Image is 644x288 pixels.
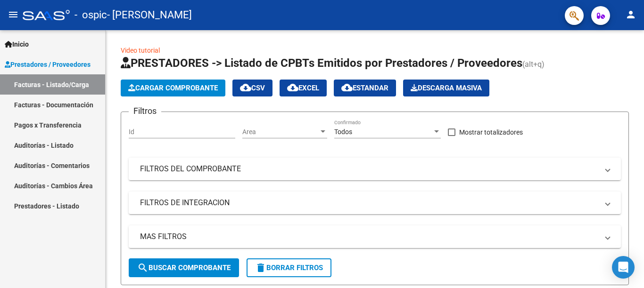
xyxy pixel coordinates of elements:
[341,84,388,92] span: Estandar
[121,56,522,70] span: PRESTADORES -> Listado de CPBTs Emitidos por Prestadores / Proveedores
[232,80,272,96] button: CSV
[403,80,489,96] button: Descarga Masiva
[242,128,319,136] span: Area
[240,82,251,93] mat-icon: cloud_download
[287,84,319,92] span: EXCEL
[411,84,482,92] span: Descarga Masiva
[140,198,598,208] mat-panel-title: FILTROS DE INTEGRACION
[8,9,19,20] mat-icon: menu
[129,225,621,248] mat-expansion-panel-header: MAS FILTROS
[459,127,523,138] span: Mostrar totalizadores
[129,158,621,180] mat-expansion-panel-header: FILTROS DEL COMPROBANTE
[140,164,598,174] mat-panel-title: FILTROS DEL COMPROBANTE
[522,60,545,69] span: (alt+q)
[280,80,327,96] button: EXCEL
[129,104,161,118] h3: Filtros
[341,82,353,93] mat-icon: cloud_download
[403,80,489,96] app-download-masive: Descarga masiva de comprobantes (adjuntos)
[121,80,225,96] button: Cargar Comprobante
[247,258,331,277] button: Borrar Filtros
[107,5,192,25] span: - [PERSON_NAME]
[74,5,107,25] span: - ospic
[625,9,636,20] mat-icon: person
[5,39,29,49] span: Inicio
[137,262,149,273] mat-icon: search
[137,264,231,272] span: Buscar Comprobante
[287,82,298,93] mat-icon: cloud_download
[255,262,266,273] mat-icon: delete
[128,84,218,92] span: Cargar Comprobante
[129,192,621,214] mat-expansion-panel-header: FILTROS DE INTEGRACION
[129,258,239,277] button: Buscar Comprobante
[334,128,352,136] span: Todos
[140,232,598,242] mat-panel-title: MAS FILTROS
[612,256,635,279] div: Open Intercom Messenger
[334,80,396,96] button: Estandar
[5,59,91,70] span: Prestadores / Proveedores
[255,264,323,272] span: Borrar Filtros
[240,84,265,92] span: CSV
[121,47,160,54] a: Video tutorial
